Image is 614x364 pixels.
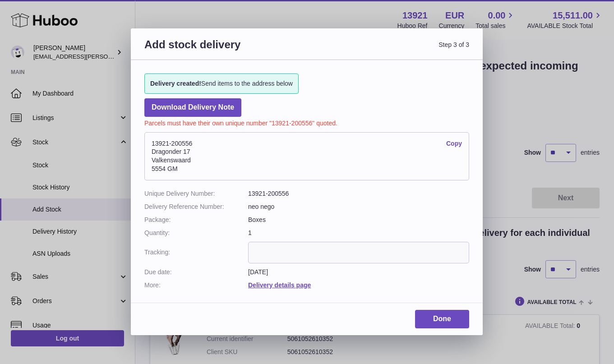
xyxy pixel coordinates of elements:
[144,98,241,117] a: Download Delivery Note
[144,117,469,128] p: Parcels must have their own unique number "13921-200556" quoted.
[446,139,462,148] a: Copy
[248,229,469,237] dd: 1
[415,310,469,328] a: Done
[144,37,307,62] h3: Add stock delivery
[150,79,293,88] span: Send items to the address below
[144,281,248,290] dt: More:
[144,189,248,198] dt: Unique Delivery Number:
[248,216,469,224] dd: Boxes
[144,229,248,237] dt: Quantity:
[248,268,469,276] dd: [DATE]
[248,203,469,211] dd: neo nego
[144,268,248,276] dt: Due date:
[144,203,248,211] dt: Delivery Reference Number:
[307,37,469,62] span: Step 3 of 3
[248,281,311,289] a: Delivery details page
[150,80,201,87] strong: Delivery created!
[144,132,469,181] address: 13921-200556 Dragonder 17 Valkenswaard 5554 GM
[144,216,248,224] dt: Package:
[248,189,469,198] dd: 13921-200556
[144,242,248,263] dt: Tracking:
